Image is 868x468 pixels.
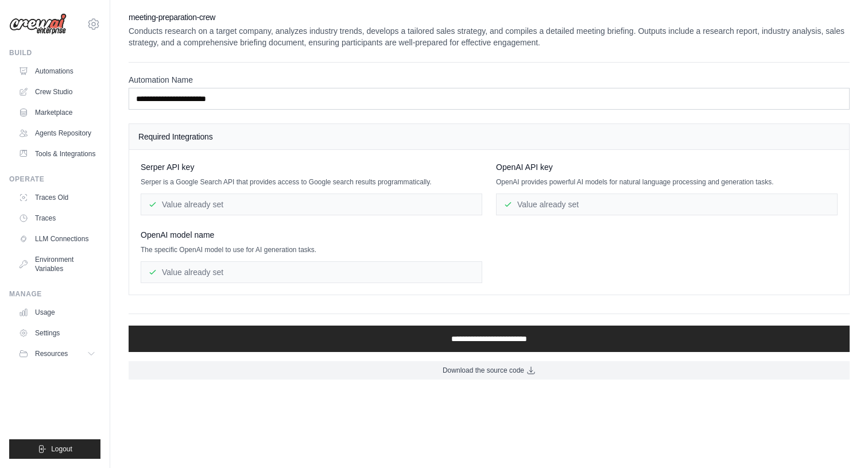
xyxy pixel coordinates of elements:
[14,324,100,342] a: Settings
[129,25,850,48] p: Conducts research on a target company, analyzes industry trends, develops a tailored sales strate...
[14,103,100,122] a: Marketplace
[14,83,100,101] a: Crew Studio
[9,13,67,35] img: Logo
[129,74,850,86] label: Automation Name
[9,439,100,459] button: Logout
[496,194,838,215] div: Value already set
[14,124,100,142] a: Agents Repository
[141,161,194,173] span: Serper API key
[811,413,868,468] iframe: Chat Widget
[14,230,100,248] a: LLM Connections
[141,261,482,283] div: Value already set
[443,366,524,375] span: Download the source code
[14,62,100,80] a: Automations
[496,177,838,187] p: OpenAI provides powerful AI models for natural language processing and generation tasks.
[141,177,482,187] p: Serper is a Google Search API that provides access to Google search results programmatically.
[14,250,100,278] a: Environment Variables
[129,361,850,380] a: Download the source code
[14,303,100,322] a: Usage
[14,145,100,163] a: Tools & Integrations
[14,345,100,363] button: Resources
[129,11,850,23] h2: meeting-preparation-crew
[35,349,68,358] span: Resources
[141,194,482,215] div: Value already set
[9,289,100,299] div: Manage
[141,245,482,254] p: The specific OpenAI model to use for AI generation tasks.
[9,48,100,57] div: Build
[9,175,100,184] div: Operate
[141,229,214,241] span: OpenAI model name
[14,209,100,227] a: Traces
[14,188,100,207] a: Traces Old
[51,444,72,454] span: Logout
[138,131,840,142] h4: Required Integrations
[496,161,553,173] span: OpenAI API key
